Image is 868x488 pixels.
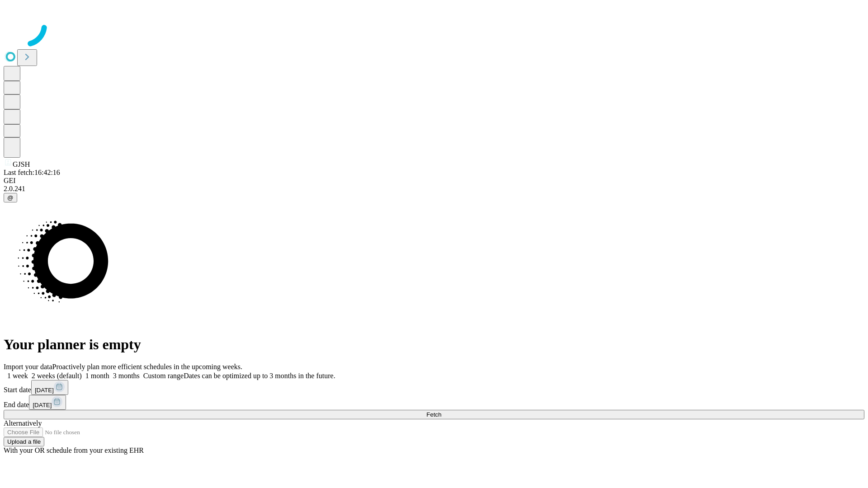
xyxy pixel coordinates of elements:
[4,185,864,193] div: 2.0.241
[7,194,14,201] span: @
[4,363,52,371] span: Import your data
[4,446,144,454] span: With your OR schedule from your existing EHR
[13,160,30,168] span: GJSH
[31,380,68,395] button: [DATE]
[35,387,54,394] span: [DATE]
[184,372,335,380] span: Dates can be optimized up to 3 months in the future.
[4,437,44,446] button: Upload a file
[4,395,864,410] div: End date
[4,169,60,176] span: Last fetch: 16:42:16
[7,372,28,380] span: 1 week
[4,177,864,185] div: GEI
[4,410,864,419] button: Fetch
[4,193,17,202] button: @
[33,402,52,408] span: [DATE]
[29,395,66,410] button: [DATE]
[113,372,140,380] span: 3 months
[4,336,864,353] h1: Your planner is empty
[4,419,42,427] span: Alternatively
[143,372,184,380] span: Custom range
[4,380,864,395] div: Start date
[426,411,441,418] span: Fetch
[85,372,109,380] span: 1 month
[52,363,242,371] span: Proactively plan more efficient schedules in the upcoming weeks.
[32,372,82,380] span: 2 weeks (default)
